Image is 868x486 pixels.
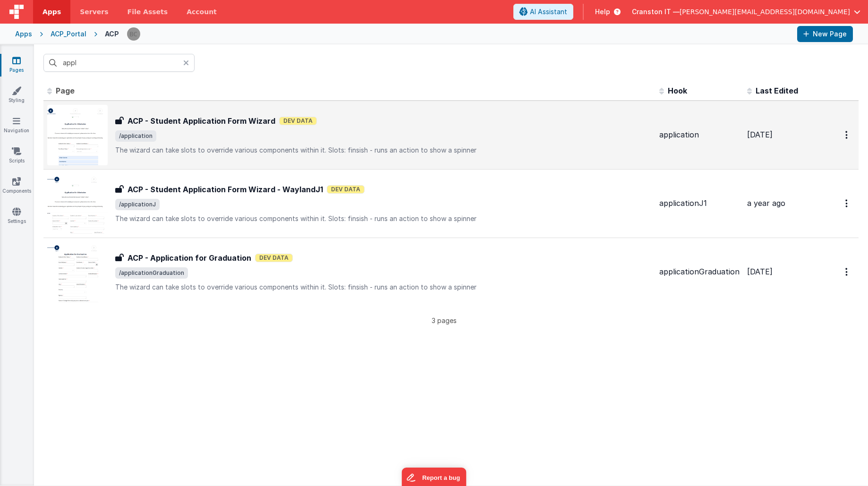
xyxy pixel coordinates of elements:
span: Dev Data [255,254,293,262]
p: 3 pages [43,315,844,325]
h3: ACP - Student Application Form Wizard [128,115,275,127]
p: The wizard can take slots to override various components within it. Slots: finsish - runs an acti... [115,145,652,155]
div: application [659,129,740,140]
span: Dev Data [327,185,365,194]
img: e8a56f6b4060e0b1f1175c8bf6908af3 [127,27,140,41]
span: /application [115,130,156,142]
span: Dev Data [279,117,317,125]
span: [DATE] [747,267,773,276]
p: The wizard can take slots to override various components within it. Slots: finsish - runs an acti... [115,214,652,223]
button: AI Assistant [513,4,573,20]
div: applicationJ1 [659,198,740,209]
div: ACP [105,29,119,39]
p: The wizard can take slots to override various components within it. Slots: finsish - runs an acti... [115,282,652,292]
span: Help [595,7,610,17]
span: Servers [80,7,108,17]
button: New Page [797,26,853,42]
div: applicationGraduation [659,266,740,277]
span: File Assets [128,7,168,17]
span: Last Edited [756,86,798,95]
span: AI Assistant [530,7,567,17]
span: Apps [43,7,61,17]
span: Cranston IT — [632,7,680,17]
button: Options [840,262,855,281]
span: Hook [668,86,687,95]
span: [DATE] [747,130,773,139]
h3: ACP - Student Application Form Wizard - WaylandJ1 [128,184,323,195]
button: Options [840,194,855,213]
span: /applicationJ [115,199,160,210]
input: Search pages, id's ... [43,54,195,72]
h3: ACP - Application for Graduation [128,252,251,264]
span: Page [56,86,75,95]
div: Apps [15,29,32,39]
span: /applicationGraduation [115,267,188,279]
span: a year ago [747,198,785,208]
button: Options [840,125,855,145]
div: ACP_Portal [51,29,86,39]
span: [PERSON_NAME][EMAIL_ADDRESS][DOMAIN_NAME] [680,7,850,17]
button: Cranston IT — [PERSON_NAME][EMAIL_ADDRESS][DOMAIN_NAME] [632,7,860,17]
